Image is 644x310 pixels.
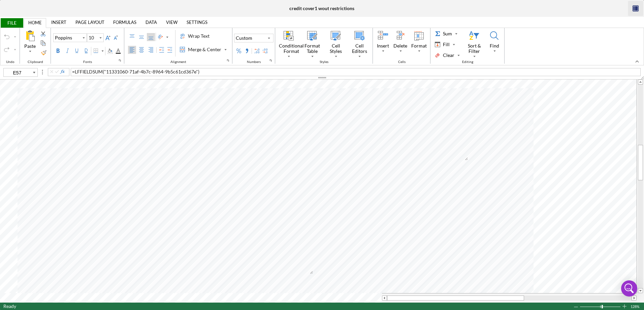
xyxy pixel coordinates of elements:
[277,28,300,59] button: Conditional Format
[147,46,155,54] label: Right Align
[325,42,347,55] div: Cell Styles
[376,42,390,49] div: Insert
[178,31,212,41] label: Wrap Text
[225,58,231,63] button: Alignment
[158,46,166,54] button: Decrease Indent
[348,28,371,59] button: Cell Editors
[375,28,391,57] button: Insert
[631,303,641,310] div: Zoom level. Click to open the Zoom dialog box.
[75,69,103,74] span: LFFIELDSUM
[92,46,105,56] button: Border
[128,33,136,41] label: Top Align
[234,35,254,41] div: Custom
[162,18,182,27] a: VIEW
[106,47,114,55] div: Background Color
[433,28,462,39] button: Sum
[187,46,223,53] div: Merge & Center
[451,40,456,49] div: Fill
[278,42,305,55] div: Conditional Format
[453,29,459,38] div: Sum
[602,305,603,308] div: Zoom
[442,52,456,59] div: Clear
[268,58,273,63] button: Numbers
[433,40,451,49] div: Fill
[198,69,199,74] span: )
[442,30,453,37] div: Sum
[114,47,122,55] div: Font Color
[253,47,261,55] button: Increase Decimal
[433,51,456,59] div: Clear
[300,28,324,59] button: Format Table
[179,45,223,54] div: Merge & Center
[433,39,462,50] button: Fill
[147,33,155,41] label: Bottom Align
[112,34,120,42] button: Decrease Font Size
[80,60,95,64] div: Fonts
[462,28,486,59] button: Sort & Filter
[486,28,503,57] button: Find
[53,33,87,42] button: Font Family
[137,46,146,54] label: Center Align
[348,42,371,55] div: Cell Editors
[488,42,501,49] div: Find
[433,30,453,38] div: Sum
[166,46,174,54] button: Increase Indent
[459,60,476,64] div: Editing
[104,69,198,74] span: "11331060-71af-4b7c-8964-9b5c61cd367e"
[395,60,408,64] div: Cells
[580,303,622,310] div: Zoom
[442,41,451,48] div: Fill
[261,47,269,55] button: Decrease Decimal
[104,34,112,42] button: Increase Font Size
[409,28,429,57] button: Format
[410,42,428,49] div: Format
[87,33,104,42] div: Font Size
[456,51,461,60] div: Clear
[234,34,273,42] button: Number Format
[109,18,140,27] a: FORMULAS
[92,47,100,55] div: Border
[128,46,136,54] label: Left Align
[463,42,485,55] div: Sort & Filter
[141,18,161,27] a: DATA
[635,59,640,64] button: collapsedRibbon
[392,42,409,49] div: Delete
[324,28,348,59] button: Cell Styles
[103,69,104,74] span: (
[223,45,228,54] div: Merge & Center
[183,18,212,27] a: SETTINGS
[433,50,462,61] button: Clear
[168,60,189,64] div: Alignment
[621,280,637,297] div: Open Intercom Messenger
[187,33,211,39] div: Wrap Text
[117,58,123,63] button: Fonts
[82,47,90,55] label: Double Underline
[622,303,627,310] div: Zoom In
[156,32,170,42] button: Orientation
[137,33,146,41] label: Middle Align
[235,47,243,55] button: Percent Style
[71,18,108,27] a: PAGE LAYOUT
[100,46,105,56] div: Border
[243,47,251,55] button: Comma Style
[391,28,409,57] button: Delete
[244,60,263,64] div: Numbers
[71,68,641,76] div: Formula Bar
[301,42,323,55] div: Format Table
[178,44,229,55] label: Merge & Center
[317,60,331,64] div: Styles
